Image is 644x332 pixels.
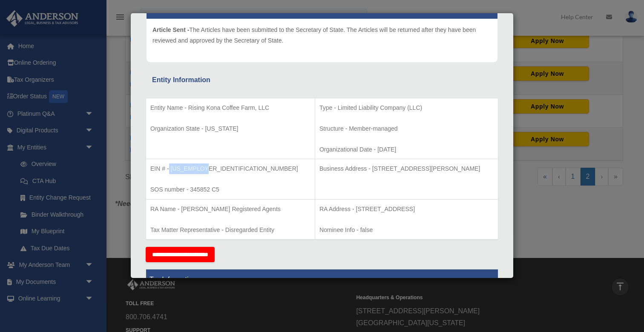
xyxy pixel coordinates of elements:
[319,123,494,134] p: Structure - Member-managed
[319,204,494,215] p: RA Address - [STREET_ADDRESS]
[150,103,310,113] p: Entity Name - Rising Kona Coffee Farm, LLC
[319,144,494,155] p: Organizational Date - [DATE]
[319,103,494,113] p: Type - Limited Liability Company (LLC)
[150,225,310,235] p: Tax Matter Representative - Disregarded Entity
[150,163,310,174] p: EIN # - [US_EMPLOYER_IDENTIFICATION_NUMBER]
[319,225,494,235] p: Nominee Info - false
[150,204,310,215] p: RA Name - [PERSON_NAME] Registered Agents
[146,269,498,290] th: Tax Information
[150,184,310,195] p: SOS number - 345852 C5
[152,74,492,86] div: Entity Information
[150,123,310,134] p: Organization State - [US_STATE]
[152,26,189,33] span: Article Sent -
[152,25,492,46] p: The Articles have been submitted to the Secretary of State. The Articles will be returned after t...
[319,163,494,174] p: Business Address - [STREET_ADDRESS][PERSON_NAME]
